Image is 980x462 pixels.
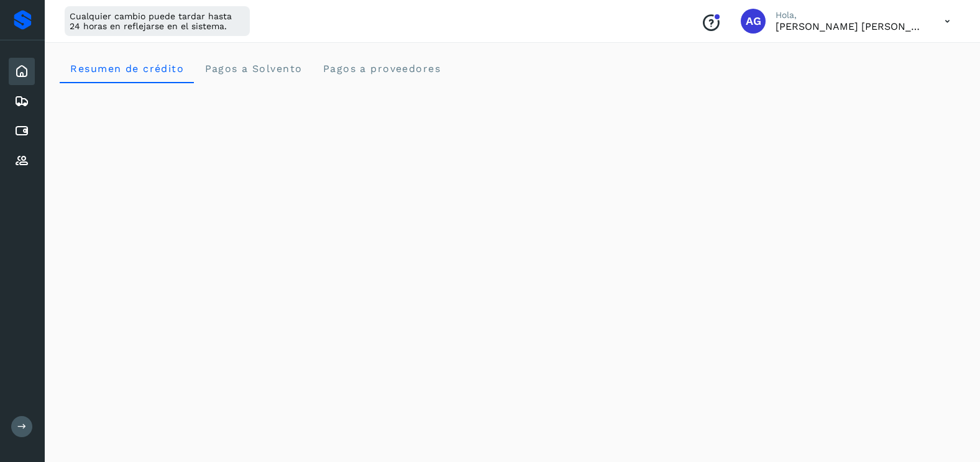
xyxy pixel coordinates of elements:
div: Cualquier cambio puede tardar hasta 24 horas en reflejarse en el sistema. [65,6,250,36]
div: Proveedores [9,147,35,174]
span: Pagos a proveedores [322,63,441,75]
p: Abigail Gonzalez Leon [776,20,925,32]
span: Resumen de crédito [70,63,184,75]
div: Cuentas por pagar [9,117,35,145]
div: Embarques [9,88,35,115]
span: Pagos a Solvento [204,63,302,75]
p: Hola, [776,10,925,20]
div: Inicio [9,58,35,85]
